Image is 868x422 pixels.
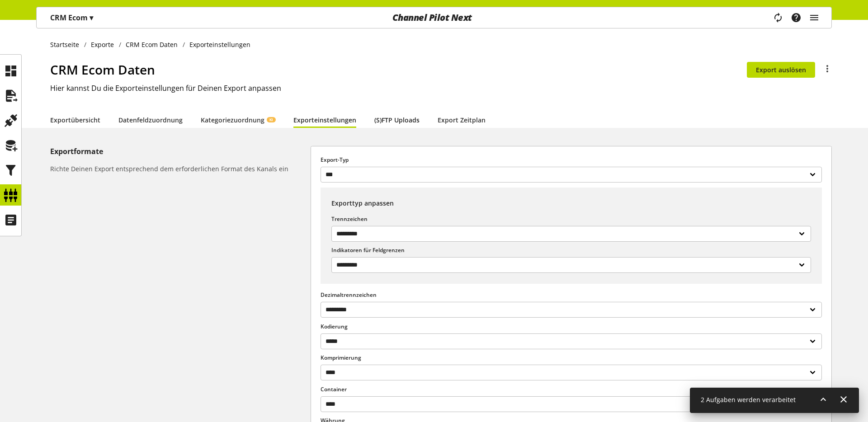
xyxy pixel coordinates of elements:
[331,198,811,215] h1: Exporttyp anpassen
[321,354,361,361] span: Komprimierung
[321,385,347,393] span: Container
[86,40,119,49] a: Exporte
[50,164,307,173] h6: Richte Deinen Export entsprechend dem erforderlichen Format des Kanals ein
[90,13,93,23] span: ▾
[438,115,486,125] a: Export Zeitplan
[50,146,307,157] h5: Exportformate
[50,115,100,125] a: Exportübersicht
[50,60,747,79] h1: CRM Ecom Daten
[321,323,348,330] span: Kodierung
[118,115,183,125] a: Datenfeldzuordnung
[293,115,356,125] a: Exporteinstellungen
[331,246,405,254] span: Indikatoren für Feldgrenzen
[374,115,420,125] a: (S)FTP Uploads
[50,83,832,94] h2: Hier kannst Du die Exporteinstellungen für Deinen Export anpassen
[321,156,349,164] span: Export-Typ
[201,115,275,125] a: KategoriezuordnungKI
[269,117,273,122] span: KI
[331,215,368,223] span: Trennzeichen
[50,40,79,49] span: Startseite
[756,65,806,75] span: Export auslösen
[91,40,114,49] span: Exporte
[701,395,796,404] span: 2 Aufgaben werden verarbeitet
[36,7,832,28] nav: main navigation
[747,62,815,78] button: Export auslösen
[321,291,377,299] span: Dezimaltrennzeichen
[50,40,84,49] a: Startseite
[50,12,93,23] p: CRM Ecom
